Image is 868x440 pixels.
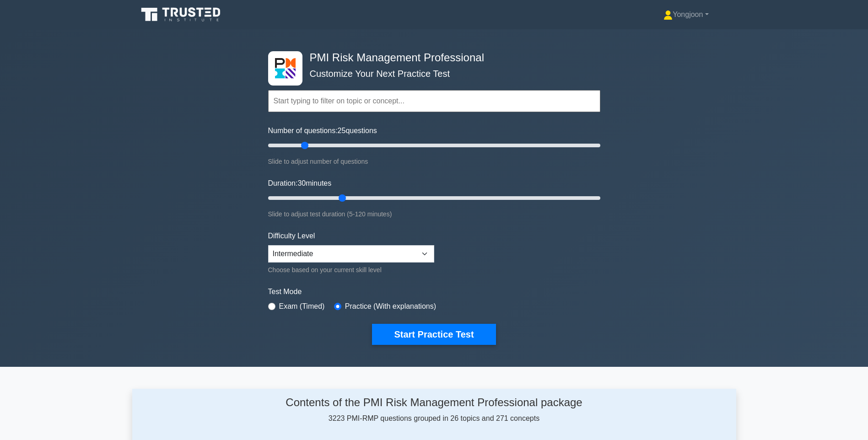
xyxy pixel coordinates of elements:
[297,179,306,187] span: 30
[306,51,555,64] h4: PMI Risk Management Professional
[268,286,600,297] label: Test Mode
[268,125,377,136] label: Number of questions: questions
[219,396,650,409] h4: Contents of the PMI Risk Management Professional package
[268,90,600,112] input: Start typing to filter on topic or concept...
[372,324,496,345] button: Start Practice Test
[219,396,650,424] div: 3223 PMI-RMP questions grouped in 26 topics and 271 concepts
[268,209,600,220] div: Slide to adjust test duration (5-120 minutes)
[345,301,436,312] label: Practice (With explanations)
[642,5,730,24] a: Yongjoon
[268,264,434,275] div: Choose based on your current skill level
[338,127,346,134] span: 25
[279,301,325,312] label: Exam (Timed)
[268,156,600,167] div: Slide to adjust number of questions
[268,231,315,241] label: Difficulty Level
[268,178,332,189] label: Duration: minutes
